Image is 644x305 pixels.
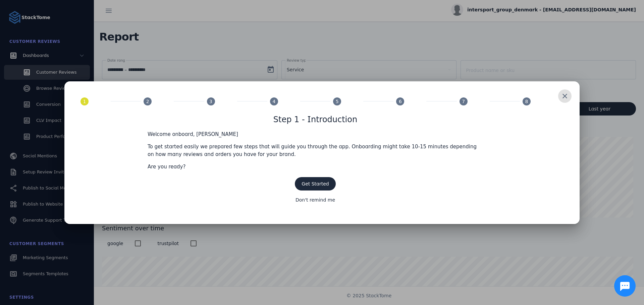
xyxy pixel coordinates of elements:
p: Are you ready? [148,163,483,171]
h1: Step 1 - Introduction [273,113,357,126]
button: Don't remind me [289,193,342,207]
span: 3 [209,98,212,105]
span: 5 [336,98,339,105]
span: 6 [399,98,402,105]
p: Welcome onboard, [PERSON_NAME] [148,131,483,138]
span: 8 [525,98,528,105]
span: Get Started [302,181,329,186]
span: 4 [272,98,275,105]
span: Don't remind me [296,198,335,202]
span: 7 [462,98,465,105]
button: Get Started [295,177,335,190]
p: To get started easily we prepared few steps that will guide you through the app. Onboarding might... [148,143,483,158]
span: 1 [83,98,86,105]
span: 2 [146,98,149,105]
